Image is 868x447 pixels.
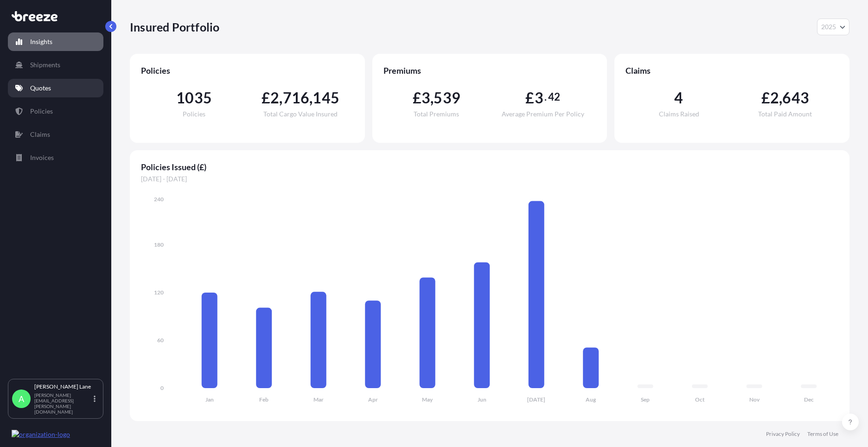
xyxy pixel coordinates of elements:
[502,111,584,117] span: Average Premium Per Policy
[30,37,52,46] p: Insights
[154,241,164,248] tspan: 180
[8,102,103,121] a: Policies
[625,65,838,76] span: Claims
[157,337,164,344] tspan: 60
[804,396,814,403] tspan: Dec
[544,93,547,101] span: .
[8,125,103,144] a: Claims
[430,90,434,105] span: ,
[695,396,705,403] tspan: Oct
[205,396,214,403] tspan: Jan
[34,392,92,415] p: [PERSON_NAME][EMAIL_ADDRESS][PERSON_NAME][DOMAIN_NAME]
[30,83,51,93] p: Quotes
[8,32,103,51] a: Insights
[176,90,212,105] span: 1035
[8,79,103,97] a: Quotes
[527,396,545,403] tspan: [DATE]
[749,396,760,403] tspan: Nov
[309,90,313,105] span: ,
[259,396,268,403] tspan: Feb
[548,93,560,101] span: 42
[141,174,838,184] span: [DATE] - [DATE]
[535,90,543,105] span: 3
[12,430,70,439] img: organization-logo
[779,90,782,105] span: ,
[641,396,650,403] tspan: Sep
[414,111,459,117] span: Total Premiums
[586,396,596,403] tspan: Aug
[766,430,800,438] a: Privacy Policy
[313,90,339,105] span: 145
[279,90,282,105] span: ,
[34,383,92,390] p: [PERSON_NAME] Lane
[263,111,338,117] span: Total Cargo Value Insured
[807,430,838,438] a: Terms of Use
[183,111,205,117] span: Policies
[782,90,809,105] span: 643
[8,56,103,74] a: Shipments
[141,161,838,172] span: Policies Issued (£)
[19,394,24,403] span: A
[817,19,849,35] button: Year Selector
[154,289,164,296] tspan: 120
[313,396,324,403] tspan: Mar
[383,65,596,76] span: Premiums
[525,90,534,105] span: £
[761,90,770,105] span: £
[141,65,354,76] span: Policies
[674,90,683,105] span: 4
[434,90,460,105] span: 539
[130,19,219,34] p: Insured Portfolio
[413,90,421,105] span: £
[154,196,164,203] tspan: 240
[421,90,430,105] span: 3
[659,111,699,117] span: Claims Raised
[8,148,103,167] a: Invoices
[30,153,54,162] p: Invoices
[270,90,279,105] span: 2
[262,90,270,105] span: £
[478,396,486,403] tspan: Jun
[160,384,164,391] tspan: 0
[30,130,50,139] p: Claims
[283,90,310,105] span: 716
[770,90,779,105] span: 2
[30,60,60,70] p: Shipments
[422,396,433,403] tspan: May
[758,111,812,117] span: Total Paid Amount
[368,396,378,403] tspan: Apr
[30,107,53,116] p: Policies
[821,22,836,32] span: 2025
